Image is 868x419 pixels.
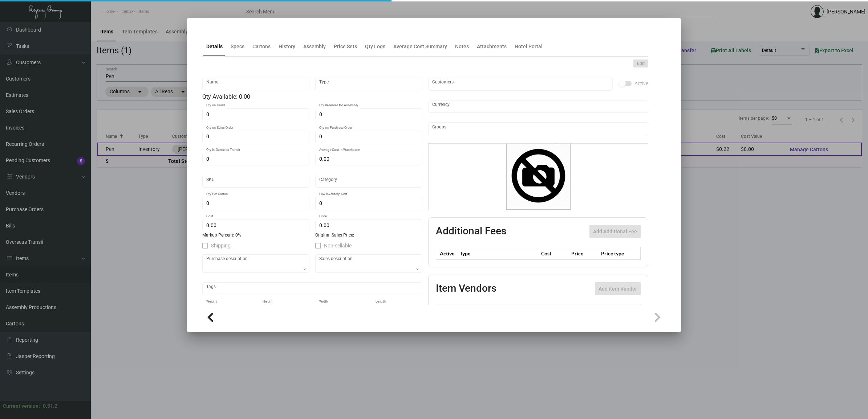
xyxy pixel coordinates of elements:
div: Hotel Portal [515,43,543,50]
div: Average Cost Summary [393,43,447,50]
div: Details [206,43,223,50]
h2: Additional Fees [436,225,506,238]
th: Price [569,247,599,260]
th: Vendor [467,304,578,317]
div: Notes [455,43,469,50]
div: Qty Logs [365,43,385,50]
div: Current version: [3,402,40,410]
div: 0.51.2 [43,402,57,410]
button: Add Additional Fee [589,225,641,238]
span: Non-sellable [324,241,352,250]
div: Attachments [477,43,507,50]
th: Active [436,247,458,260]
th: Type [458,247,539,260]
span: Add Additional Fee [593,229,637,234]
h2: Item Vendors [436,282,496,295]
div: History [279,43,295,50]
th: SKU [578,304,640,317]
input: Add new.. [432,126,645,132]
button: Edit [633,59,648,67]
input: Add new.. [432,81,609,87]
th: Price type [599,247,632,260]
div: Assembly [303,43,326,50]
th: Preffered [436,304,467,317]
div: Cartons [252,43,271,50]
span: Edit [637,61,645,67]
span: Add item Vendor [599,286,637,292]
div: Specs [231,43,244,50]
button: Add item Vendor [595,282,641,295]
span: Active [634,79,648,88]
span: Shipping [211,241,231,250]
div: Price Sets [334,43,357,50]
div: Qty Available: 0.00 [202,93,422,101]
th: Cost [539,247,569,260]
